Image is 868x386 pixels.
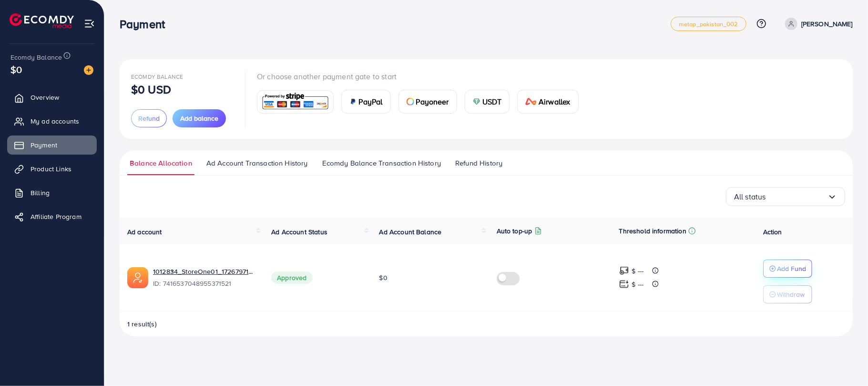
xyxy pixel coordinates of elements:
span: 1 result(s) [127,319,157,329]
a: cardAirwallex [517,90,578,114]
button: Withdraw [763,285,812,303]
button: Add balance [173,109,226,127]
span: Billing [31,188,50,198]
span: Ad account [127,227,162,237]
span: Ecomdy Balance [131,73,183,81]
a: Overview [7,88,97,107]
p: $ --- [632,265,644,277]
a: 1012834_StoreOne01_1726797108911 [153,267,256,276]
span: All status [734,189,766,204]
p: [PERSON_NAME] [801,18,853,30]
a: cardPayoneer [398,90,457,114]
span: $0 [379,273,388,282]
span: My ad accounts [31,116,79,126]
img: card [473,98,480,105]
a: Affiliate Program [7,207,97,226]
img: ic-ads-acc.e4c84228.svg [127,267,148,288]
img: logo [10,13,74,28]
a: cardUSDT [465,90,510,114]
button: Refund [131,109,167,127]
span: Ecomdy Balance [10,52,62,62]
span: Action [763,227,782,237]
img: card [407,98,414,105]
img: card [260,92,330,112]
input: Search for option [766,189,827,204]
span: Payment [31,140,57,150]
div: Search for option [726,187,845,206]
a: Payment [7,136,97,155]
span: Payoneer [416,96,449,107]
span: Ecomdy Balance Transaction History [322,158,441,168]
a: cardPayPal [341,90,391,114]
p: $0 USD [131,83,171,95]
span: Ad Account Status [271,227,327,237]
span: Approved [271,271,312,284]
button: Add Fund [763,260,812,278]
p: Auto top-up [497,225,532,237]
span: Add balance [180,114,218,123]
img: top-up amount [619,279,629,289]
p: $ --- [632,279,644,290]
a: My ad accounts [7,112,97,131]
span: Balance Allocation [130,158,192,168]
h3: Payment [120,17,173,31]
img: image [84,65,93,75]
a: metap_pakistan_002 [671,17,746,31]
span: Overview [31,93,59,102]
p: Or choose another payment gate to start [257,71,586,82]
a: [PERSON_NAME] [781,18,853,30]
span: Refund History [455,158,502,168]
span: Ad Account Transaction History [206,158,308,168]
span: Product Links [31,164,71,174]
img: top-up amount [619,266,629,276]
span: ID: 7416537048955371521 [153,279,256,288]
span: PayPal [359,96,383,107]
span: $0 [10,63,22,76]
span: Refund [138,114,160,123]
iframe: Chat [827,343,861,379]
span: Affiliate Program [31,212,82,221]
div: <span class='underline'>1012834_StoreOne01_1726797108911</span></br>7416537048955371521 [153,267,256,289]
a: Billing [7,183,97,202]
img: card [525,98,537,105]
img: menu [84,18,95,29]
img: card [349,98,357,105]
a: card [257,90,334,114]
span: Airwallex [539,96,570,107]
span: Ad Account Balance [379,227,442,237]
a: Product Links [7,159,97,178]
span: USDT [482,96,502,107]
p: Add Fund [777,263,806,274]
p: Withdraw [777,289,805,300]
span: metap_pakistan_002 [679,21,738,27]
p: Threshold information [619,225,686,237]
